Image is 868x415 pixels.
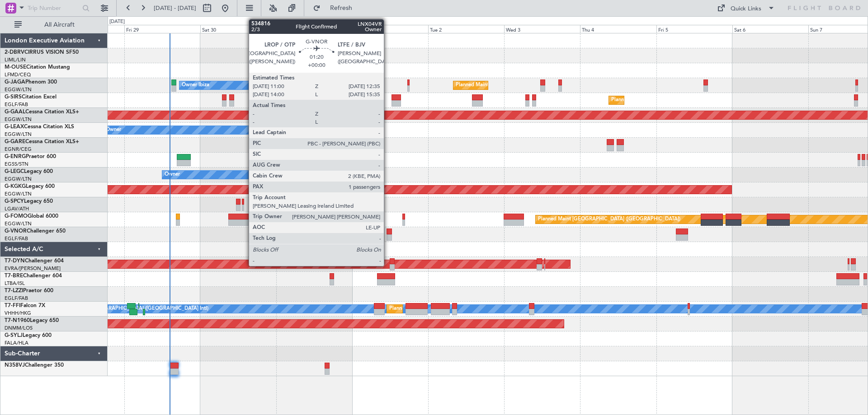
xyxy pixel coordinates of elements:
[5,280,25,287] a: LTBA/ISL
[5,258,64,264] a: T7-DYNChallenger 604
[5,205,29,212] a: LGAV/ATH
[5,191,32,197] a: EGGW/LTN
[5,318,30,323] span: T7-N1960
[5,56,26,63] a: LIML/LIN
[5,199,53,204] a: G-SPCYLegacy 650
[10,18,98,32] button: All Aircraft
[5,303,45,308] a: T7-FFIFalcon 7X
[656,25,732,33] div: Fri 5
[165,168,180,182] div: Owner
[354,18,369,26] div: [DATE]
[256,198,360,211] div: Planned Maint Athens ([PERSON_NAME] Intl)
[5,94,22,100] span: G-SIRS
[5,265,61,272] a: EVRA/[PERSON_NAME]
[5,184,26,189] span: G-KGKG
[5,65,70,70] a: M-OUSECitation Mustang
[5,273,23,279] span: T7-BRE
[106,123,121,137] div: Owner
[276,25,352,33] div: Sun 31
[5,220,32,227] a: EGGW/LTN
[24,22,95,28] span: All Aircraft
[731,5,761,14] div: Quick Links
[5,50,24,55] span: 2-DBRV
[5,139,25,145] span: G-GARE
[5,86,32,93] a: EGGW/LTN
[5,333,23,338] span: G-SYLJ
[5,363,25,368] span: N358VJ
[5,109,79,115] a: G-GAALCessna Citation XLS+
[732,25,808,33] div: Sat 6
[5,124,74,130] a: G-LEAXCessna Citation XLS
[5,154,56,159] a: G-ENRGPraetor 600
[5,101,28,108] a: EGLF/FAB
[5,79,25,85] span: G-JAGA
[5,79,57,85] a: G-JAGAPhenom 300
[5,363,64,368] a: N358VJChallenger 350
[5,228,27,234] span: G-VNOR
[5,65,26,70] span: M-OUSE
[5,124,24,130] span: G-LEAX
[5,139,79,145] a: G-GARECessna Citation XLS+
[5,94,57,100] a: G-SIRSCitation Excel
[5,109,25,115] span: G-GAAL
[5,273,62,279] a: T7-BREChallenger 604
[5,288,53,294] a: T7-LZZIPraetor 600
[309,1,363,15] button: Refresh
[389,302,540,316] div: Planned Maint [GEOGRAPHIC_DATA] ([GEOGRAPHIC_DATA] Intl)
[5,235,28,242] a: EGLF/FAB
[428,25,504,33] div: Tue 2
[5,154,26,159] span: G-ENRG
[5,295,28,302] a: EGLF/FAB
[580,25,656,33] div: Thu 4
[504,25,580,33] div: Wed 3
[538,213,680,226] div: Planned Maint [GEOGRAPHIC_DATA] ([GEOGRAPHIC_DATA])
[5,325,33,331] a: DNMM/LOS
[109,18,125,26] div: [DATE]
[5,228,66,234] a: G-VNORChallenger 650
[712,1,779,15] button: Quick Links
[5,131,32,138] a: EGGW/LTN
[182,79,209,92] div: Owner Ibiza
[5,169,24,174] span: G-LEGC
[5,310,31,317] a: VHHH/HKG
[5,146,32,153] a: EGNR/CEG
[5,116,32,123] a: EGGW/LTN
[352,25,428,33] div: Mon 1
[5,184,55,189] a: G-KGKGLegacy 600
[5,340,28,346] a: FALA/HLA
[5,50,79,55] a: 2-DBRVCIRRUS VISION SF50
[5,303,20,308] span: T7-FFI
[5,214,28,219] span: G-FOMO
[5,71,31,78] a: LFMD/CEQ
[5,169,53,174] a: G-LEGCLegacy 600
[154,4,196,12] span: [DATE] - [DATE]
[5,288,23,294] span: T7-LZZI
[5,318,59,323] a: T7-N1960Legacy 650
[5,161,28,168] a: EGSS/STN
[5,258,25,264] span: T7-DYN
[456,79,598,92] div: Planned Maint [GEOGRAPHIC_DATA] ([GEOGRAPHIC_DATA])
[611,93,754,107] div: Planned Maint [GEOGRAPHIC_DATA] ([GEOGRAPHIC_DATA])
[5,176,32,182] a: EGGW/LTN
[5,333,52,338] a: G-SYLJLegacy 600
[5,214,58,219] a: G-FOMOGlobal 6000
[322,5,360,11] span: Refresh
[124,25,200,33] div: Fri 29
[28,1,80,15] input: Trip Number
[200,25,276,33] div: Sat 30
[5,199,24,204] span: G-SPCY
